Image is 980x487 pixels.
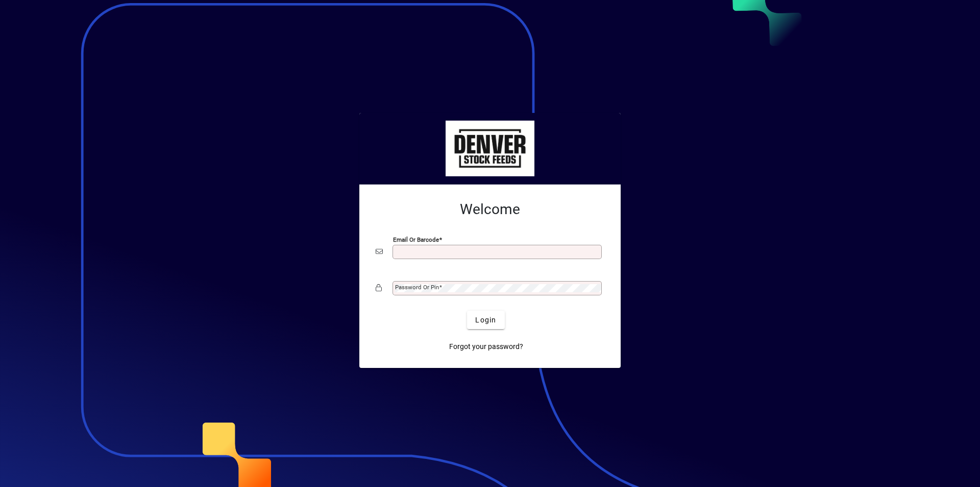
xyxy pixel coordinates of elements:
[376,201,604,218] h2: Welcome
[467,311,504,329] button: Login
[393,236,439,243] mat-label: Email or Barcode
[395,284,439,291] mat-label: Password or Pin
[449,341,523,352] span: Forgot your password?
[475,315,496,326] span: Login
[445,337,527,356] a: Forgot your password?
